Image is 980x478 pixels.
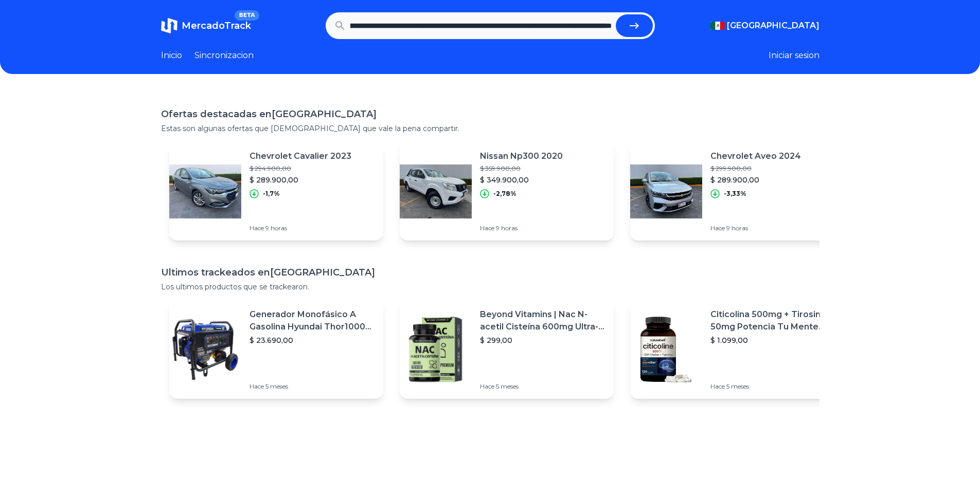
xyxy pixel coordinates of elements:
p: $ 359.900,00 [480,164,563,173]
p: $ 23.690,00 [250,335,375,345]
a: MercadoTrackBETA [161,17,251,34]
a: Featured imageChevrolet Aveo 2024$ 299.900,00$ 289.900,00-3,33%Hace 9 horas [630,142,844,241]
p: $ 299,00 [480,335,605,345]
p: Hace 9 horas [250,224,351,232]
button: Iniciar sesion [769,49,819,62]
p: -1,7% [263,190,280,198]
span: [GEOGRAPHIC_DATA] [727,20,819,32]
p: Hace 5 meses [710,382,836,391]
a: Featured imageChevrolet Cavalier 2023$ 294.900,00$ 289.900,00-1,7%Hace 9 horas [169,142,383,241]
p: $ 1.099,00 [710,335,836,345]
p: Beyond Vitamins | Nac N-acetil Cisteína 600mg Ultra-premium Con Inulina De Agave (prebiótico Natu... [480,308,605,333]
p: Hace 5 meses [250,382,375,391]
img: Featured image [169,155,241,227]
a: Featured imageGenerador Monofásico A Gasolina Hyundai Thor10000 P 11.5 Kw$ 23.690,00Hace 5 meses [169,300,383,399]
p: Chevrolet Aveo 2024 [710,150,801,162]
p: Nissan Np300 2020 [480,150,563,162]
h1: Ultimos trackeados en [GEOGRAPHIC_DATA] [161,265,819,280]
p: Estas son algunas ofertas que [DEMOGRAPHIC_DATA] que vale la pena compartir. [161,123,819,134]
span: BETA [235,10,259,21]
p: Hace 9 horas [480,224,563,232]
p: $ 289.900,00 [710,175,801,185]
p: -2,78% [493,190,516,198]
p: Chevrolet Cavalier 2023 [250,150,351,162]
p: Los ultimos productos que se trackearon. [161,282,819,292]
img: MercadoTrack [161,17,177,34]
img: Featured image [630,314,702,385]
a: Sincronizacion [194,49,254,62]
img: Featured image [400,155,472,227]
a: Inicio [161,49,182,62]
p: Citicolina 500mg + Tirosina 50mg Potencia Tu Mente (120caps) Sabor Sin Sabor [710,308,836,333]
p: $ 294.900,00 [250,164,351,173]
p: Hace 9 horas [710,224,801,232]
p: Hace 5 meses [480,382,605,391]
img: Featured image [630,155,702,227]
img: Featured image [400,314,472,385]
img: Featured image [169,314,241,385]
h1: Ofertas destacadas en [GEOGRAPHIC_DATA] [161,107,819,121]
a: Featured imageBeyond Vitamins | Nac N-acetil Cisteína 600mg Ultra-premium Con Inulina De Agave (p... [400,300,614,399]
p: $ 349.900,00 [480,175,563,185]
p: $ 299.900,00 [710,164,801,173]
p: -3,33% [724,190,746,198]
span: MercadoTrack [182,20,251,31]
p: Generador Monofásico A Gasolina Hyundai Thor10000 P 11.5 Kw [250,308,375,333]
img: Mexico [710,22,725,30]
a: Featured imageCiticolina 500mg + Tirosina 50mg Potencia Tu Mente (120caps) Sabor Sin Sabor$ 1.099... [630,300,844,399]
a: Featured imageNissan Np300 2020$ 359.900,00$ 349.900,00-2,78%Hace 9 horas [400,142,614,241]
button: [GEOGRAPHIC_DATA] [710,20,819,32]
p: $ 289.900,00 [250,175,351,185]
